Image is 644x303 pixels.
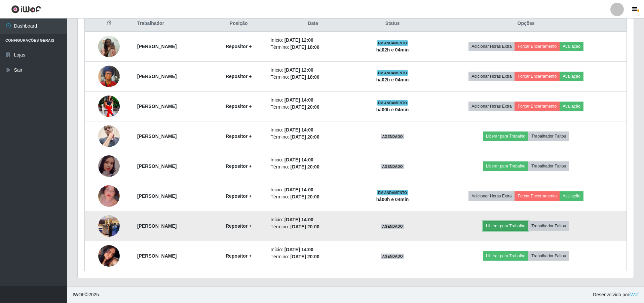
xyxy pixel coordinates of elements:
[593,291,639,298] span: Desenvolvido por
[629,292,639,297] a: iWof
[483,251,528,261] button: Liberar para Trabalho
[226,223,252,229] strong: Repositor +
[270,44,355,51] li: Término:
[515,191,560,201] button: Forçar Encerramento
[515,72,560,81] button: Forçar Encerramento
[425,16,627,32] th: Opções
[560,102,583,111] button: Avaliação
[515,102,560,111] button: Forçar Encerramento
[285,247,313,252] time: [DATE] 14:00
[483,221,528,231] button: Liberar para Trabalho
[270,223,355,230] li: Término:
[226,163,252,169] strong: Repositor +
[137,163,177,169] strong: [PERSON_NAME]
[137,104,177,109] strong: [PERSON_NAME]
[381,224,404,229] span: AGENDADO
[291,224,319,229] time: [DATE] 20:00
[73,291,100,298] span: © 2025 .
[560,191,583,201] button: Avaliação
[270,104,355,111] li: Término:
[270,163,355,171] li: Término:
[560,42,583,51] button: Avaliação
[270,156,355,163] li: Início:
[98,62,120,90] img: 1751330520607.jpeg
[376,77,409,82] strong: há 02 h e 04 min
[291,194,319,199] time: [DATE] 20:00
[270,246,355,253] li: Início:
[528,161,569,171] button: Trabalhador Faltou
[560,72,583,81] button: Avaliação
[11,5,41,13] img: CoreUI Logo
[98,177,120,215] img: 1754175033426.jpeg
[291,134,319,140] time: [DATE] 20:00
[226,253,252,259] strong: Repositor +
[376,107,409,112] strong: há 00 h e 04 min
[270,74,355,81] li: Término:
[291,254,319,259] time: [DATE] 20:00
[137,74,177,79] strong: [PERSON_NAME]
[468,102,515,111] button: Adicionar Horas Extra
[285,127,313,132] time: [DATE] 14:00
[270,253,355,260] li: Término:
[468,42,515,51] button: Adicionar Horas Extra
[291,104,319,110] time: [DATE] 20:00
[377,190,409,195] span: EM ANDAMENTO
[376,47,409,52] strong: há 02 h e 04 min
[528,251,569,261] button: Trabalhador Faltou
[285,97,313,103] time: [DATE] 14:00
[266,16,359,32] th: Data
[270,186,355,193] li: Início:
[528,131,569,141] button: Trabalhador Faltou
[137,193,177,199] strong: [PERSON_NAME]
[270,216,355,223] li: Início:
[226,104,252,109] strong: Repositor +
[226,193,252,199] strong: Repositor +
[211,16,267,32] th: Posição
[98,122,120,151] img: 1753206575991.jpeg
[381,164,404,169] span: AGENDADO
[291,164,319,169] time: [DATE] 20:00
[226,44,252,49] strong: Repositor +
[98,93,120,120] img: 1751311767272.jpeg
[270,67,355,74] li: Início:
[483,131,528,141] button: Liberar para Trabalho
[270,134,355,141] li: Término:
[377,100,409,106] span: EM ANDAMENTO
[226,74,252,79] strong: Repositor +
[285,157,313,162] time: [DATE] 14:00
[528,221,569,231] button: Trabalhador Faltou
[137,253,177,259] strong: [PERSON_NAME]
[376,197,409,202] strong: há 00 h e 04 min
[137,44,177,49] strong: [PERSON_NAME]
[137,223,177,229] strong: [PERSON_NAME]
[291,44,319,50] time: [DATE] 18:00
[468,191,515,201] button: Adicionar Horas Extra
[226,134,252,139] strong: Repositor +
[270,193,355,200] li: Término:
[285,187,313,192] time: [DATE] 14:00
[515,42,560,51] button: Forçar Encerramento
[270,37,355,44] li: Início:
[133,16,211,32] th: Trabalhador
[291,74,319,80] time: [DATE] 18:00
[381,254,404,259] span: AGENDADO
[98,155,120,177] img: 1754333642632.jpeg
[285,67,313,73] time: [DATE] 12:00
[468,72,515,81] button: Adicionar Horas Extra
[98,32,120,61] img: 1748098636928.jpeg
[377,40,409,46] span: EM ANDAMENTO
[381,134,404,139] span: AGENDADO
[359,16,426,32] th: Status
[98,245,120,267] img: 1755202513663.jpeg
[483,161,528,171] button: Liberar para Trabalho
[98,212,120,240] img: 1755095833793.jpeg
[377,70,409,76] span: EM ANDAMENTO
[285,217,313,222] time: [DATE] 14:00
[73,292,85,297] span: IWOF
[285,37,313,43] time: [DATE] 12:00
[270,126,355,134] li: Início:
[137,134,177,139] strong: [PERSON_NAME]
[270,97,355,104] li: Início:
